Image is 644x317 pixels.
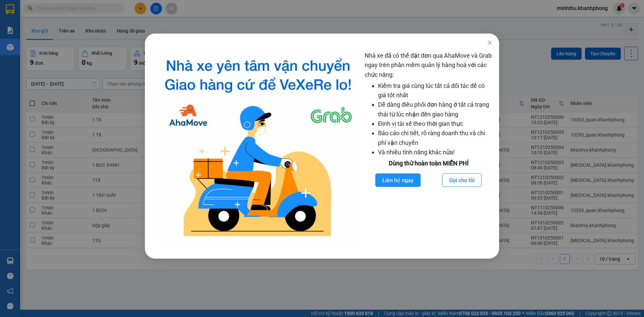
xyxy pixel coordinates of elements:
[378,81,492,100] li: Kiểm tra giá cùng lúc tất cả đối tác để có giá tốt nhất
[382,176,414,184] span: Liên hệ ngay
[442,173,482,187] button: Gọi cho tôi
[378,100,492,119] li: Dễ dàng điều phối đơn hàng ở tất cả trạng thái từ lúc nhận đến giao hàng
[480,34,499,52] button: Close
[378,128,492,148] li: Báo cáo chi tiết, rõ ràng doanh thu và chi phí vận chuyển
[487,40,492,45] span: close
[157,51,359,242] img: logo
[378,148,492,157] li: Và nhiều tính năng khác nữa!
[449,176,475,184] span: Gọi cho tôi
[378,119,492,128] li: Định vị tài xế theo thời gian thực
[365,159,492,168] div: Dùng thử hoàn toàn MIỄN PHÍ
[365,51,492,242] div: Nhà xe đã có thể đặt đơn qua AhaMove và Grab ngay trên phần mềm quản lý hàng hoá với các chức năng:
[375,173,421,187] button: Liên hệ ngay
